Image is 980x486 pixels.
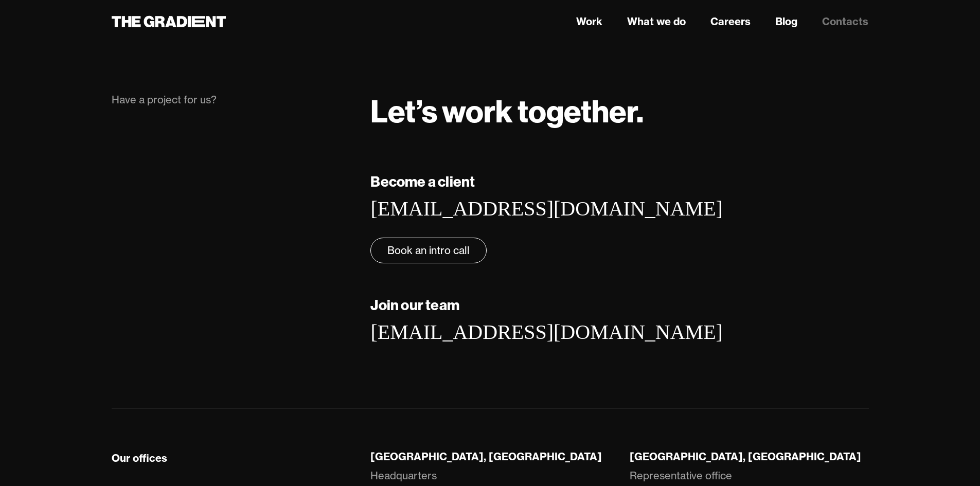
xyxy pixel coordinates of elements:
strong: Let’s work together. [370,92,644,131]
div: [GEOGRAPHIC_DATA], [GEOGRAPHIC_DATA] [370,450,609,463]
div: Headquarters [370,467,437,484]
strong: Join our team [370,296,459,314]
a: Contacts [822,14,868,29]
a: Work [576,14,602,29]
a: Book an intro call [370,238,487,263]
strong: Become a client [370,172,475,190]
strong: [GEOGRAPHIC_DATA], [GEOGRAPHIC_DATA] [630,450,861,463]
div: Representative office [630,467,732,484]
div: Have a project for us? [112,93,350,107]
div: Our offices [112,452,167,465]
a: [EMAIL_ADDRESS][DOMAIN_NAME] [370,320,722,344]
a: [EMAIL_ADDRESS][DOMAIN_NAME]‍ [370,197,722,220]
a: What we do [627,14,686,29]
a: Careers [710,14,751,29]
a: Blog [775,14,797,29]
